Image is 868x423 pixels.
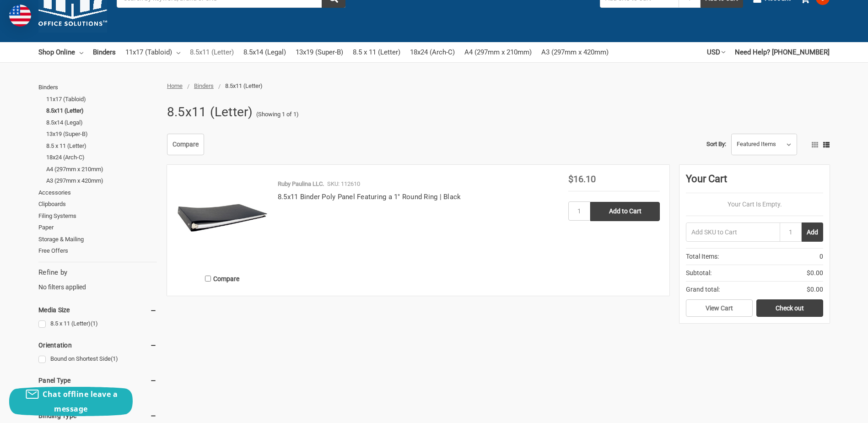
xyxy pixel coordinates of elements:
a: Binders [38,81,157,93]
a: A3 (297mm x 420mm) [541,42,609,62]
a: 8.5x11 Binder Poly Panel Featuring a 1" Round Ring | Black [278,193,461,201]
a: 8.5 x 11 (Letter) [353,42,400,62]
a: Binders [93,42,116,62]
a: A3 (297mm x 420mm) [46,175,157,187]
h5: Refine by [38,267,157,278]
button: Chat offline leave a message [9,387,133,416]
h5: Panel Type [38,375,157,386]
a: Home [167,82,183,89]
a: 11x17 (Tabloid) [125,42,180,62]
h1: 8.5x11 (Letter) [167,100,253,124]
span: (Showing 1 of 1) [256,110,299,119]
a: View Cart [686,299,753,317]
a: Accessories [38,187,157,199]
input: Compare [205,276,211,282]
a: Bound on Shortest Side [38,353,157,365]
span: (1) [91,320,98,327]
a: Storage & Mailing [38,233,157,245]
a: Check out [756,299,823,317]
p: SKU: 112610 [327,179,360,189]
label: Sort By: [706,137,726,151]
span: 8.5x11 (Letter) [225,82,263,89]
a: Compare [167,134,204,156]
span: (1) [111,355,118,362]
button: Add [802,222,823,242]
div: No filters applied [38,267,157,292]
a: 8.5x11 (Letter) [190,42,234,62]
a: Need Help? [PHONE_NUMBER] [735,42,830,62]
a: 13x19 (Super-B) [46,128,157,140]
span: Grand total: [686,285,720,294]
label: Compare [177,271,268,286]
a: A4 (297mm x 210mm) [46,163,157,175]
a: A4 (297mm x 210mm) [464,42,532,62]
a: 8.5 x 11 (Letter) [38,318,157,330]
h5: Orientation [38,340,157,351]
a: Paper [38,222,157,233]
span: Chat offline leave a message [43,389,118,414]
img: 8.5x11 Binder Poly Panel Featuring a 1" Round Ring | Black [177,174,268,266]
p: Your Cart Is Empty. [686,200,823,209]
a: Free Offers [38,245,157,257]
a: 8.5x14 (Legal) [46,117,157,129]
input: Add to Cart [590,202,660,221]
span: 0 [819,252,823,261]
span: $0.00 [807,285,823,294]
a: 8.5 x 11 (Letter) [46,140,157,152]
a: 13x19 (Super-B) [296,42,343,62]
span: Subtotal: [686,268,712,278]
img: duty and tax information for United States [9,5,31,27]
span: $16.10 [568,174,596,184]
a: USD [707,42,725,62]
a: 18x24 (Arch-C) [46,152,157,163]
input: Add SKU to Cart [686,222,780,242]
h5: Media Size [38,304,157,315]
a: 8.5x14 (Legal) [243,42,286,62]
a: 18x24 (Arch-C) [410,42,455,62]
p: Ruby Paulina LLC. [278,179,324,189]
a: Shop Online [38,42,83,62]
a: Clipboards [38,198,157,210]
a: 11x17 (Tabloid) [46,93,157,105]
a: Binders [194,82,214,89]
span: Total Items: [686,252,719,261]
a: Filing Systems [38,210,157,222]
a: 8.5x11 (Letter) [46,105,157,117]
span: $0.00 [807,268,823,278]
div: Your Cart [686,171,823,193]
